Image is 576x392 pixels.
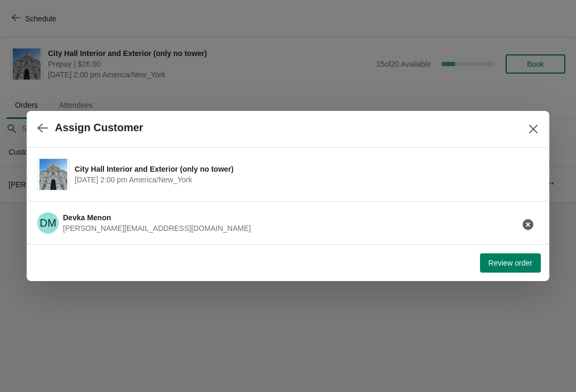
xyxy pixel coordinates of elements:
[39,159,68,190] img: City Hall Interior and Exterior (only no tower) | | August 22 | 2:00 pm America/New_York
[75,164,533,174] span: City Hall Interior and Exterior (only no tower)
[39,217,56,229] text: DM
[480,253,541,273] button: Review order
[37,212,59,234] span: Devka
[55,122,143,134] h2: Assign Customer
[63,213,111,222] span: Devka Menon
[63,224,251,233] span: [PERSON_NAME][EMAIL_ADDRESS][DOMAIN_NAME]
[524,119,543,139] button: Close
[489,259,532,267] span: Review order
[75,174,533,185] span: [DATE] 2:00 pm America/New_York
